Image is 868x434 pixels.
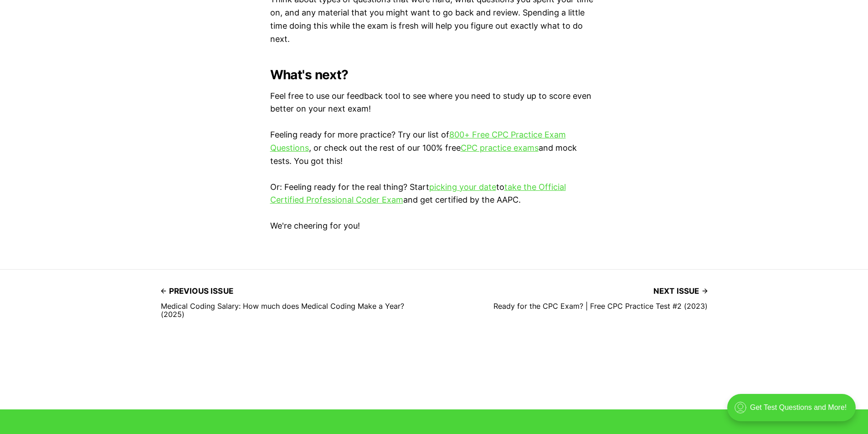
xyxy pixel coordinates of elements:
[270,90,598,116] p: Feel free to use our feedback tool to see where you need to study up to score even better on your...
[270,67,598,82] h2: What's next?
[161,302,423,319] h4: Medical Coding Salary: How much does Medical Coding Make a Year? (2025)
[270,128,598,168] p: Feeling ready for more practice? Try our list of , or check out the rest of our 100% free and moc...
[161,284,423,318] a: Previous issue Medical Coding Salary: How much does Medical Coding Make a Year? (2025)
[493,302,708,310] h4: Ready for the CPC Exam? | Free CPC Practice Test #2 (2023)
[461,143,539,153] a: CPC practice exams
[270,181,598,207] p: Or: Feeling ready for the real thing? Start to and get certified by the AAPC.
[493,284,708,310] a: Next issue Ready for the CPC Exam? | Free CPC Practice Test #2 (2023)
[161,284,233,298] span: Previous issue
[719,389,868,434] iframe: portal-trigger
[653,284,708,298] span: Next issue
[429,182,496,192] a: picking your date
[270,130,566,153] a: 800+ Free CPC Practice Exam Questions
[270,220,598,233] p: We're cheering for you!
